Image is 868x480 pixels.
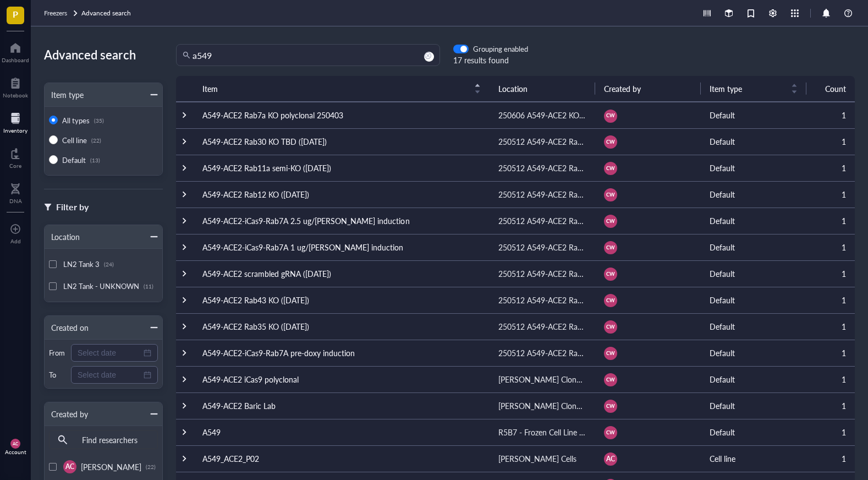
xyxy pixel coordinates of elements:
[63,281,139,291] span: LN2 Tank - UNKNOWN
[606,376,615,384] span: CW
[194,76,490,102] th: Item
[62,155,86,165] span: Default
[806,313,855,340] td: 1
[498,452,576,465] div: [PERSON_NAME] Cells
[202,83,468,95] span: Item
[194,340,490,366] td: A549-ACE2-iCas9-Rab7A pre-doxy induction
[65,462,74,472] span: AC
[62,135,87,145] span: Cell line
[3,127,28,134] div: Inventory
[9,145,21,169] a: Core
[498,109,586,121] div: 250606 A549-ACE2 KO Lines Box 2 CW HH
[104,261,114,268] div: (24)
[806,155,855,181] td: 1
[606,429,615,437] span: CW
[701,181,806,208] td: Default
[701,340,806,366] td: Default
[806,234,855,260] td: 1
[606,350,615,357] span: CW
[194,234,490,260] td: A549-ACE2-iCas9-Rab7A 1 ug/[PERSON_NAME] induction
[606,191,615,199] span: CW
[9,162,21,169] div: Core
[498,400,586,412] div: [PERSON_NAME] Clones 221207 and 2025 A549-ACE2 (Baric)
[498,135,586,148] div: 250512 A549-ACE2 Rab KO Cell Lines CW HH
[806,287,855,313] td: 1
[2,57,29,63] div: Dashboard
[78,369,141,381] input: Select date
[606,138,615,146] span: CW
[13,7,18,21] span: P
[498,294,586,306] div: 250512 A549-ACE2 Rab KO Cell Lines CW HH
[806,102,855,128] td: 1
[45,89,84,101] div: Item type
[806,181,855,208] td: 1
[806,260,855,287] td: 1
[606,217,615,225] span: CW
[78,347,141,359] input: Select date
[81,461,141,472] span: [PERSON_NAME]
[90,157,100,163] div: (13)
[194,445,490,472] td: A549_ACE2_P02
[498,347,586,359] div: 250512 A549-ACE2 Rab KO Cell Lines CW HH
[606,165,615,172] span: CW
[806,419,855,445] td: 1
[194,392,490,419] td: A549-ACE2 Baric Lab
[56,200,89,214] div: Filter by
[45,231,80,243] div: Location
[3,74,28,99] a: Notebook
[94,117,104,124] div: (35)
[44,44,163,65] div: Advanced search
[701,287,806,313] td: Default
[701,76,806,102] th: Item type
[194,208,490,234] td: A549-ACE2-iCas9-Rab7A 2.5 ug/[PERSON_NAME] induction
[63,259,100,269] span: LN2 Tank 3
[44,8,67,18] span: Freezers
[453,54,528,66] div: 17 results found
[606,270,615,278] span: CW
[498,373,586,385] div: [PERSON_NAME] Clones 221207 and 2025 A549-ACE2 (Baric)
[91,137,101,144] div: (22)
[498,268,586,280] div: 250512 A549-ACE2 Rab KO Cell Lines CW HH
[9,180,22,204] a: DNA
[606,402,615,410] span: CW
[194,366,490,392] td: A549-ACE2 iCas9 polyclonal
[9,198,22,204] div: DNA
[473,44,528,54] div: Grouping enabled
[49,370,67,380] div: To
[806,128,855,155] td: 1
[701,445,806,472] td: Cell line
[45,408,88,420] div: Created by
[498,162,586,174] div: 250512 A549-ACE2 Rab KO Cell Lines CW HH
[498,241,586,253] div: 250512 A549-ACE2 Rab KO Cell Lines CW HH
[701,234,806,260] td: Default
[806,340,855,366] td: 1
[81,8,133,19] a: Advanced search
[606,323,615,331] span: CW
[606,297,615,304] span: CW
[806,445,855,472] td: 1
[194,102,490,128] td: A549-ACE2 Rab7a KO polyclonal 250403
[44,8,79,19] a: Freezers
[2,39,29,63] a: Dashboard
[45,321,89,334] div: Created on
[146,463,156,470] div: (22)
[701,392,806,419] td: Default
[194,181,490,208] td: A549-ACE2 Rab12 KO ([DATE])
[701,260,806,287] td: Default
[595,76,701,102] th: Created by
[701,102,806,128] td: Default
[701,366,806,392] td: Default
[498,188,586,200] div: 250512 A549-ACE2 Rab KO Cell Lines CW HH
[701,155,806,181] td: Default
[606,244,615,252] span: CW
[806,208,855,234] td: 1
[194,260,490,287] td: A549-ACE2 scrambled gRNA ([DATE])
[49,348,67,358] div: From
[806,392,855,419] td: 1
[806,76,855,102] th: Count
[701,313,806,340] td: Default
[144,283,153,290] div: (11)
[498,426,586,438] div: R5B7 - Frozen Cell Line Stocks rack 6 Box D - AM
[606,112,615,119] span: CW
[490,76,595,102] th: Location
